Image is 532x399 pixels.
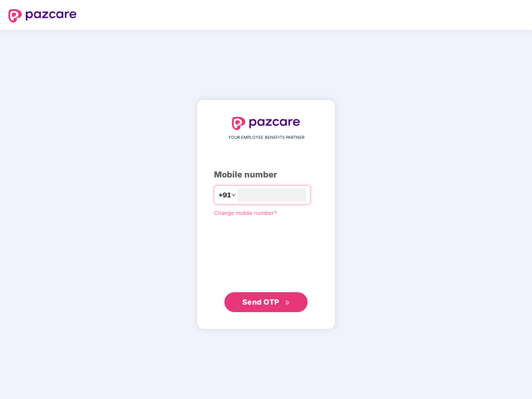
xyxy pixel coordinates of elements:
[285,300,290,305] span: double-right
[228,134,304,141] span: YOUR EMPLOYEE BENEFITS PARTNER
[242,298,279,306] span: Send OTP
[232,117,300,130] img: logo
[224,292,308,312] button: Send OTPdouble-right
[219,190,231,200] span: +91
[214,209,277,216] a: Change mobile number?
[8,9,77,22] img: logo
[214,168,318,181] div: Mobile number
[231,192,236,197] span: down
